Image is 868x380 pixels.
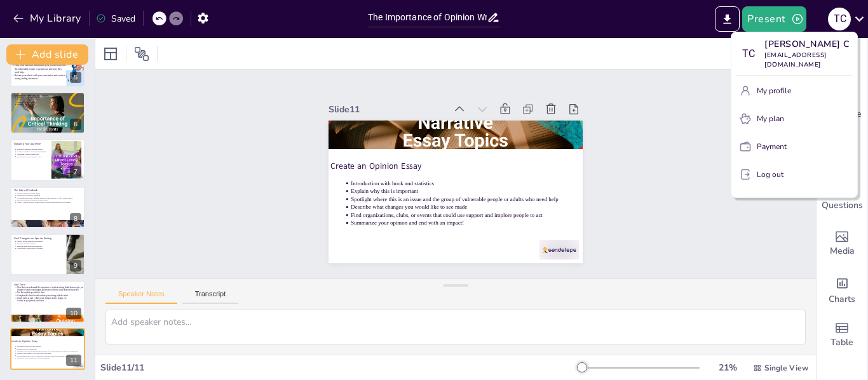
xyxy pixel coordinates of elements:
p: Log out [757,169,783,180]
p: [PERSON_NAME] C [764,37,852,51]
button: Payment [736,136,852,157]
button: Log out [736,164,852,185]
button: My plan [736,108,852,129]
p: Payment [757,141,787,152]
p: My profile [757,85,791,96]
p: [EMAIL_ADDRESS][DOMAIN_NAME] [764,51,852,70]
button: My profile [736,81,852,101]
div: T C [736,43,759,65]
p: My plan [757,113,784,124]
